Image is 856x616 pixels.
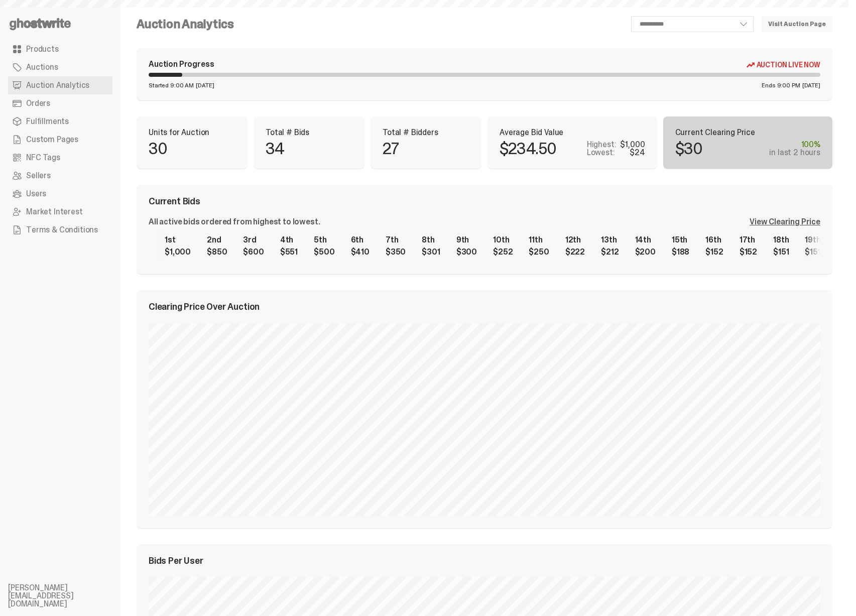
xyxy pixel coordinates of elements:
div: View Clearing Price [750,218,820,226]
span: Users [26,190,46,198]
div: 4th [280,236,298,244]
div: 19th [805,236,820,244]
span: Terms & Conditions [26,226,98,234]
div: 100% [769,141,820,149]
div: $410 [351,248,370,256]
span: Products [26,45,59,53]
p: 27 [383,141,399,157]
div: $850 [207,248,227,256]
a: Auction Analytics [8,76,112,94]
span: [DATE] [196,82,214,88]
a: Orders [8,94,112,112]
p: 30 [149,141,167,157]
div: 13th [601,236,619,244]
a: NFC Tags [8,149,112,167]
div: $551 [280,248,298,256]
div: $24 [630,149,645,157]
div: $252 [493,248,513,256]
a: Custom Pages [8,131,112,149]
div: $350 [386,248,406,256]
div: 17th [740,236,757,244]
span: Auction Analytics [26,81,89,89]
p: $30 [675,141,703,157]
span: Ends 9:00 PM [762,82,800,88]
span: Auctions [26,63,58,71]
div: All active bids ordered from highest to lowest. [149,218,320,226]
div: $250 [529,248,549,256]
div: 6th [351,236,370,244]
p: Highest: [587,141,617,149]
div: 8th [422,236,440,244]
p: Total # Bids [266,129,352,137]
div: $188 [672,248,689,256]
p: Total # Bidders [383,129,469,137]
a: Sellers [8,167,112,185]
div: $151 [773,248,789,256]
span: Market Interest [26,208,83,216]
a: Market Interest [8,203,112,221]
div: 12th [565,236,585,244]
h4: Auction Analytics [137,18,234,30]
a: Auctions [8,58,112,76]
div: 14th [635,236,656,244]
div: Current Bids [149,197,820,206]
div: $1,000 [165,248,191,256]
p: $234.50 [500,141,556,157]
div: 15th [672,236,689,244]
span: Sellers [26,172,51,180]
div: 5th [314,236,334,244]
a: Fulfillments [8,112,112,131]
div: $152 [705,248,723,256]
div: $152 [740,248,757,256]
p: 34 [266,141,284,157]
div: $212 [601,248,619,256]
div: 3rd [243,236,264,244]
li: [PERSON_NAME][EMAIL_ADDRESS][DOMAIN_NAME] [8,584,129,608]
a: Terms & Conditions [8,221,112,239]
span: NFC Tags [26,154,60,162]
div: Bids Per User [149,556,820,565]
div: 7th [386,236,406,244]
div: Clearing Price Over Auction [149,302,820,311]
span: Fulfillments [26,117,69,126]
span: [DATE] [802,82,820,88]
div: 2nd [207,236,227,244]
div: Auction Progress [149,60,214,69]
p: Units for Auction [149,129,235,137]
a: Users [8,185,112,203]
div: $600 [243,248,264,256]
span: Started 9:00 AM [149,82,194,88]
div: in last 2 hours [769,149,820,157]
p: Lowest: [587,149,615,157]
p: Current Clearing Price [675,129,821,137]
div: $1,000 [620,141,645,149]
div: $151 [805,248,820,256]
div: 11th [529,236,549,244]
div: $300 [456,248,477,256]
div: $500 [314,248,334,256]
div: 1st [165,236,191,244]
span: Custom Pages [26,136,78,144]
div: 16th [705,236,723,244]
div: 10th [493,236,513,244]
div: $301 [422,248,440,256]
div: 18th [773,236,789,244]
div: $200 [635,248,656,256]
div: $222 [565,248,585,256]
a: Visit Auction Page [762,16,832,32]
span: Auction Live Now [757,61,820,69]
p: Average Bid Value [500,129,645,137]
span: Orders [26,99,50,107]
div: 9th [456,236,477,244]
a: Products [8,40,112,58]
